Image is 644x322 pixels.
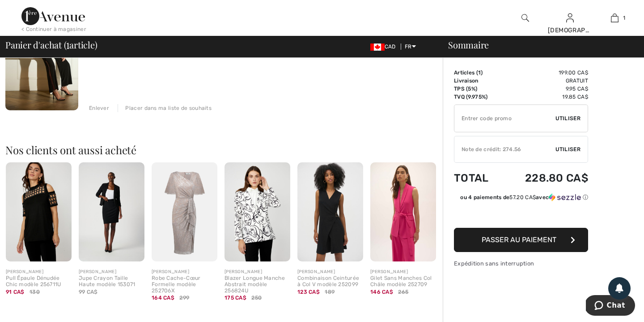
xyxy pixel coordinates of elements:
div: ou 4 paiements de avec [460,193,588,201]
input: Code promo [454,105,555,132]
img: recherche [521,13,529,23]
div: Sommaire [437,40,639,49]
img: Mes infos [566,13,574,23]
a: 1 [593,13,636,23]
span: 1 [478,70,481,76]
img: Mon panier [611,13,619,23]
img: Pull Épaule Dénudée Chic modèle 256711U [6,162,72,261]
span: 299 [179,294,189,302]
span: 250 [251,294,262,302]
img: 1ère Avenue [21,7,85,25]
img: Canadian Dollar [370,44,385,51]
span: 123 CA$ [297,289,320,295]
div: [PERSON_NAME] [6,269,72,275]
img: Blazer Longue Manche Abstrait modèle 256824U [225,162,290,261]
div: Enlever [89,104,109,112]
iframe: PayPal-paypal [454,205,588,225]
span: Panier d'achat ( article) [5,40,97,49]
span: 91 CA$ [6,289,25,295]
img: Combinaison Ceinturée à Col V modèle 252099 [297,162,363,261]
td: TPS (5%) [454,85,501,93]
span: 130 [30,288,40,296]
span: Passer au paiement [482,235,556,244]
span: 265 [398,288,408,296]
span: 189 [325,288,335,296]
img: Gilet Sans Manches Col Châle modèle 252709 [370,162,436,261]
span: 1 [623,14,625,22]
span: 175 CA$ [225,295,246,301]
td: 9.95 CA$ [501,85,588,93]
div: [DEMOGRAPHIC_DATA] [548,26,592,35]
div: [PERSON_NAME] [152,269,217,275]
td: 19.85 CA$ [501,93,588,101]
a: Se connecter [566,13,574,22]
button: Passer au paiement [454,228,588,252]
td: Livraison [454,77,501,85]
span: 99 CA$ [79,289,98,295]
span: Utiliser [555,145,580,153]
span: 146 CA$ [370,289,393,295]
div: Blazer Longue Manche Abstrait modèle 256824U [225,275,290,294]
div: Robe Cache-Cœur Formelle modèle 252706X [152,275,217,294]
div: Expédition sans interruption [454,259,588,268]
span: CAD [370,44,399,50]
span: 164 CA$ [152,295,174,301]
div: < Continuer à magasiner [21,25,86,33]
span: 1 [66,38,69,50]
iframe: Ouvre un widget dans lequel vous pouvez chatter avec l’un de nos agents [586,295,635,318]
td: TVQ (9.975%) [454,93,501,101]
span: Utiliser [555,114,580,122]
div: Combinaison Ceinturée à Col V modèle 252099 [297,275,363,288]
span: 57.20 CA$ [509,194,536,200]
img: Sezzle [549,193,581,201]
td: 228.80 CA$ [501,163,588,193]
div: [PERSON_NAME] [297,269,363,275]
td: Total [454,163,501,193]
div: [PERSON_NAME] [79,269,144,275]
div: Placer dans ma liste de souhaits [118,104,212,112]
div: [PERSON_NAME] [370,269,436,275]
div: Pull Épaule Dénudée Chic modèle 256711U [6,275,72,288]
td: 199.00 CA$ [501,69,588,77]
div: Gilet Sans Manches Col Châle modèle 252709 [370,275,436,288]
div: Jupe Crayon Taille Haute modèle 153071 [79,275,144,288]
div: Note de crédit: 274.56 [454,145,555,153]
img: Jupe Crayon Taille Haute modèle 153071 [79,162,144,261]
div: [PERSON_NAME] [225,269,290,275]
div: ou 4 paiements de57.20 CA$avecSezzle Cliquez pour en savoir plus sur Sezzle [454,193,588,205]
td: Articles ( ) [454,69,501,77]
img: Robe Cache-Cœur Formelle modèle 252706X [152,162,217,261]
span: FR [405,44,416,50]
h2: Nos clients ont aussi acheté [5,144,443,155]
td: Gratuit [501,77,588,85]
